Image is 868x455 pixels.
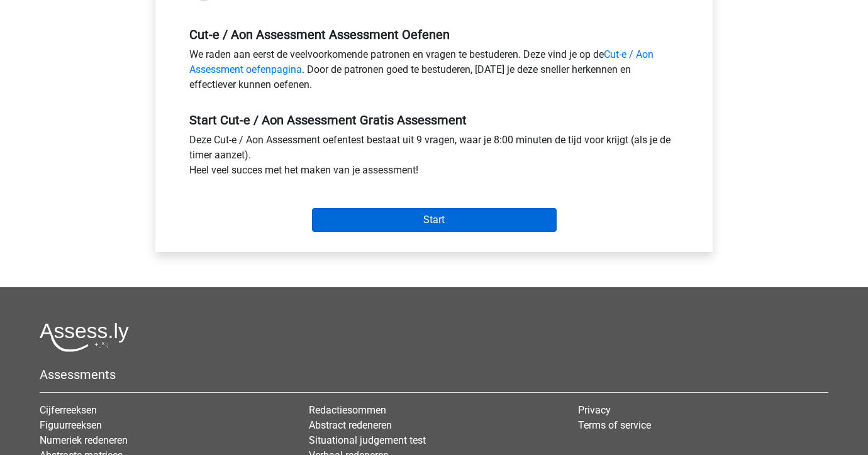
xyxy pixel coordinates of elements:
[40,367,828,382] h5: Assessments
[40,404,97,416] a: Cijferreeksen
[309,404,386,416] a: Redactiesommen
[309,419,392,431] a: Abstract redeneren
[189,27,679,42] h5: Cut-e / Aon Assessment Assessment Oefenen
[40,419,102,431] a: Figuurreeksen
[40,322,129,352] img: Assessly logo
[312,208,557,232] input: Start
[578,419,651,431] a: Terms of service
[40,434,128,446] a: Numeriek redeneren
[180,133,688,183] div: Deze Cut-e / Aon Assessment oefentest bestaat uit 9 vragen, waar je 8:00 minuten de tijd voor kri...
[180,47,688,97] div: We raden aan eerst de veelvoorkomende patronen en vragen te bestuderen. Deze vind je op de . Door...
[578,404,611,416] a: Privacy
[309,434,426,446] a: Situational judgement test
[189,112,679,128] h5: Start Cut-e / Aon Assessment Gratis Assessment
